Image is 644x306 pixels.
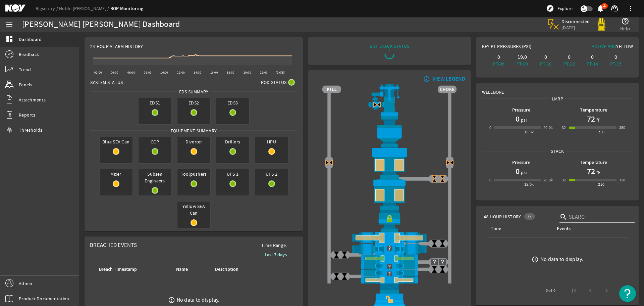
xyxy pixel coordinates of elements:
mat-icon: error_outline [532,256,539,263]
div: 15.0k [524,129,534,135]
span: Readback [19,51,39,58]
div: 350 [619,124,626,131]
img: Unknown.png [322,262,457,271]
text: 08:00 [144,71,152,75]
div: Events [557,225,571,232]
div: No data to display. [540,256,583,263]
span: EDS SUMMARY [177,88,211,95]
mat-icon: menu [5,20,13,29]
div: Key PT Pressures (PSI) [482,43,557,52]
div: BOP STACK STATUS [370,43,409,49]
span: Diverter [177,137,210,146]
div: PT-15 [605,60,626,67]
button: Open Resource Center [619,285,636,302]
h1: 72 [587,114,595,124]
img: UpperAnnularOpenBlock.png [322,147,457,179]
div: 0 [489,177,491,183]
img: ValveCloseBlock.png [438,175,446,183]
span: psi [520,117,527,123]
text: [DATE] [276,71,285,75]
img: PipeRamOpenBlock.png [322,276,457,283]
div: Name [175,266,206,273]
div: Breach Timestamp [99,266,137,273]
input: Search [569,213,629,221]
div: 32 [562,124,566,131]
text: 02:00 [94,71,102,75]
span: psi [520,169,527,176]
button: Last 7 days [259,249,292,261]
span: Drillers [216,137,249,146]
img: PipeRamOpen.png [322,255,457,262]
span: Help [620,25,630,32]
div: 0 [559,54,580,60]
span: 48-Hour History [484,213,521,220]
span: Trend [19,66,31,73]
span: °F [595,117,601,123]
div: 20.0k [543,124,553,131]
span: Explore [557,5,573,12]
span: Blue SEA Can [100,137,132,146]
div: PT-06 [489,60,509,67]
img: ValveClose.png [438,265,446,273]
div: Description [214,266,262,273]
button: Explore [543,3,575,14]
span: Time Range: [256,242,292,249]
span: UPS 1 [216,169,249,179]
a: BOP Monitoring [110,5,144,12]
span: 24-Hour Alarm History [90,43,143,50]
span: Disconnected [561,18,590,25]
div: Breach Timestamp [98,266,167,273]
span: Mixer [100,169,132,179]
mat-icon: help_outline [621,17,629,25]
span: Stack [548,148,566,155]
div: 19.0 [512,54,533,60]
span: °F [595,169,601,176]
span: HPU [255,137,288,146]
div: PT-14 [582,60,603,67]
img: ValveCloseBlock.png [430,175,438,183]
span: Panels [19,81,33,88]
img: ValveClose.png [438,239,446,248]
div: Events [556,225,623,232]
span: Product Documentation [19,295,69,302]
b: Pressure [512,107,530,113]
text: 04:00 [111,71,118,75]
div: Time [491,225,501,232]
mat-icon: info_outline [422,76,430,82]
img: LowerAnnularOpenBlock.png [322,179,457,210]
div: 15.0k [524,181,534,188]
img: ShearRamOpenBlock.png [322,232,457,244]
span: Active Pod [592,43,616,49]
text: 20:00 [244,71,251,75]
div: 0 [489,124,491,131]
text: 18:00 [227,71,234,75]
mat-icon: support_agent [610,4,619,12]
div: 0 [489,54,509,60]
span: LMRP [549,95,566,102]
span: [DATE] [561,25,590,31]
div: VIEW LEGEND [432,76,466,82]
img: ValveClose.png [332,251,340,259]
mat-icon: notifications [596,4,604,12]
span: Admin [19,280,32,287]
div: No data to display. [177,297,220,303]
span: Attachments [19,96,46,103]
i: search [559,213,568,221]
span: System Status [90,79,123,86]
span: Breached Events [90,242,137,249]
b: Temperature [580,159,607,166]
mat-icon: explore [546,4,554,12]
img: RiserAdapter.png [322,84,457,116]
img: Unknown.png [322,244,457,252]
div: 250 [598,129,604,135]
mat-icon: error_outline [168,297,175,304]
img: ValveClose.png [340,251,348,259]
div: 0 [605,54,626,60]
text: 10:00 [160,71,168,75]
span: Toolpushers [177,169,210,179]
div: 0 [582,54,603,60]
img: FlexJoint.png [322,116,457,147]
img: Valve2CloseBlock.png [446,159,454,167]
div: Wellbore [477,83,638,95]
span: Equipment Summary [168,127,219,134]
